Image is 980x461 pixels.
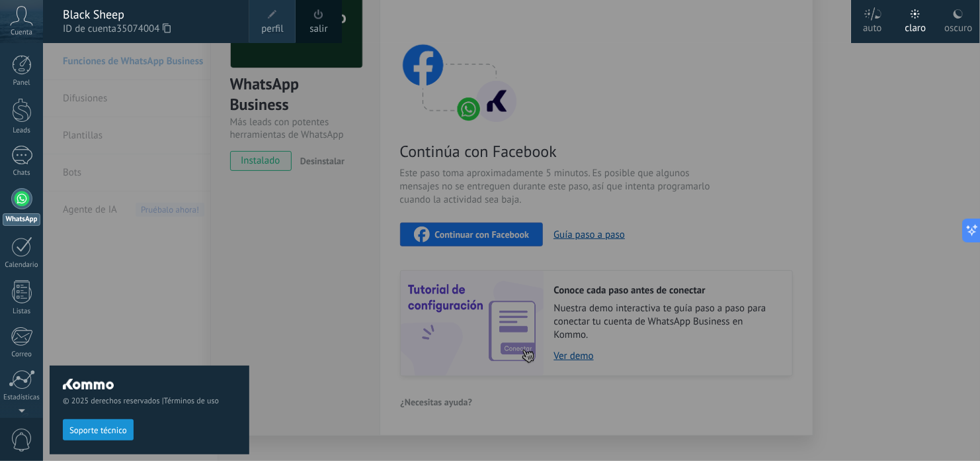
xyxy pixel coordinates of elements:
[69,426,127,435] span: Soporte técnico
[863,9,882,43] div: auto
[3,213,40,226] div: WhatsApp
[3,350,41,359] div: Correo
[3,393,41,402] div: Estadísticas
[11,28,32,37] span: Cuenta
[164,396,219,406] a: Términos de uso
[261,22,283,36] span: perfil
[63,425,134,435] a: Soporte técnico
[63,7,236,22] div: Black Sheep
[63,22,236,36] span: ID de cuenta
[905,9,926,43] div: claro
[116,22,171,36] span: 35074004
[3,79,41,87] div: Panel
[3,127,41,135] div: Leads
[944,9,972,43] div: oscuro
[309,22,327,36] a: salir
[63,419,134,440] button: Soporte técnico
[3,261,41,270] div: Calendario
[3,169,41,178] div: Chats
[63,396,236,406] span: © 2025 derechos reservados |
[3,307,41,316] div: Listas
